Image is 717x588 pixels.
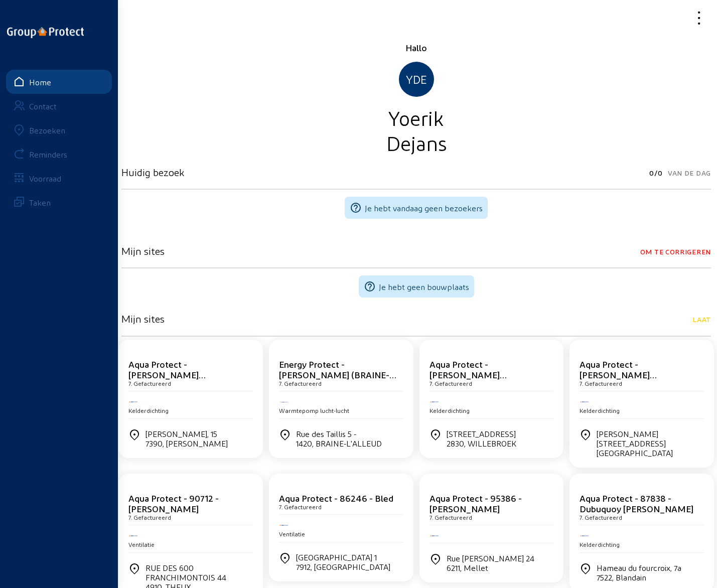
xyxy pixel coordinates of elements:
div: [GEOGRAPHIC_DATA] 1 [296,552,390,571]
cam-card-title: Aqua Protect - 90712 - [PERSON_NAME] [128,493,219,514]
cam-card-title: Aqua Protect - 95386 - [PERSON_NAME] [429,493,522,514]
mat-icon: help_outline [350,202,362,214]
div: [PERSON_NAME][STREET_ADDRESS] [597,429,704,458]
a: Bezoeken [6,118,112,142]
img: Aqua Protect [429,534,440,537]
div: Yoerik [121,105,711,130]
span: Van de dag [668,166,711,180]
div: 7522, Blandain [597,572,681,582]
div: Home [29,77,51,87]
div: YDE [399,62,434,97]
cam-card-subtitle: 7. Gefactureerd [580,514,622,521]
div: 7390, [PERSON_NAME] [146,438,228,448]
a: Contact [6,94,112,118]
a: Taken [6,190,112,214]
div: 1420, BRAINE-L'ALLEUD [296,438,382,448]
span: Warmtepomp lucht-lucht [279,407,349,414]
div: [GEOGRAPHIC_DATA] [597,448,704,458]
img: Aqua Protect [128,534,138,537]
div: Rue [PERSON_NAME] 24 [447,553,534,572]
span: Om te corrigeren [640,245,711,259]
img: Aqua Protect [128,400,138,403]
cam-card-subtitle: 7. Gefactureerd [580,380,622,387]
span: Je hebt vandaag geen bezoekers [365,203,483,213]
div: [STREET_ADDRESS] [447,429,516,448]
span: 0/0 [649,166,663,180]
div: Voorraad [29,174,61,183]
mat-icon: help_outline [364,280,376,292]
span: Kelderdichting [580,541,620,548]
cam-card-title: Aqua Protect - 86246 - Bled [279,493,393,503]
div: Contact [29,101,57,111]
div: 7912, [GEOGRAPHIC_DATA] [296,562,390,571]
cam-card-title: Aqua Protect - 87838 - Dubuquoy [PERSON_NAME] [580,493,693,514]
cam-card-title: Energy Protect - [PERSON_NAME] (BRAINE-L'ALLEUD) [279,359,396,390]
span: Kelderdichting [128,407,169,414]
img: Aqua Protect [580,400,590,403]
h3: Mijn sites [121,245,165,257]
cam-card-title: Aqua Protect - [PERSON_NAME] (WILLEBROEK) [429,359,507,390]
div: Hameau du fourcroix, 7a [597,563,681,582]
img: Aqua Protect [429,400,440,403]
cam-card-subtitle: 7. Gefactureerd [128,380,171,387]
a: Voorraad [6,166,112,190]
span: Je hebt geen bouwplaats [379,282,469,291]
h3: Huidig bezoek [121,166,184,178]
cam-card-title: Aqua Protect - [PERSON_NAME] (Gentbrugge) [580,359,657,390]
h3: Mijn sites [121,313,165,325]
div: Rue des Taillis 5 - [296,429,382,448]
a: Reminders [6,142,112,166]
div: 6211, Mellet [447,563,534,572]
span: Laat [692,313,711,327]
cam-card-subtitle: 7. Gefactureerd [279,503,322,510]
cam-card-subtitle: 7. Gefactureerd [128,514,171,521]
div: Dejans [121,130,711,155]
div: Reminders [29,150,67,159]
img: Aqua Protect [580,534,590,537]
a: Home [6,70,112,94]
img: Energy Protect HVAC [279,401,289,403]
cam-card-subtitle: 7. Gefactureerd [429,380,472,387]
cam-card-subtitle: 7. Gefactureerd [429,514,472,521]
div: Hallo [121,42,711,54]
cam-card-title: Aqua Protect - [PERSON_NAME] ([PERSON_NAME]) [128,359,206,390]
img: Aqua Protect [279,524,289,527]
div: Taken [29,198,51,207]
div: [PERSON_NAME], 15 [146,429,228,448]
span: Ventilatie [128,541,155,548]
span: Ventilatie [279,530,305,537]
div: Bezoeken [29,125,65,135]
span: Kelderdichting [580,407,620,414]
img: logo-oneline.png [7,27,84,38]
div: 2830, WILLEBROEK [447,438,516,448]
span: Kelderdichting [429,407,470,414]
cam-card-subtitle: 7. Gefactureerd [279,380,322,387]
